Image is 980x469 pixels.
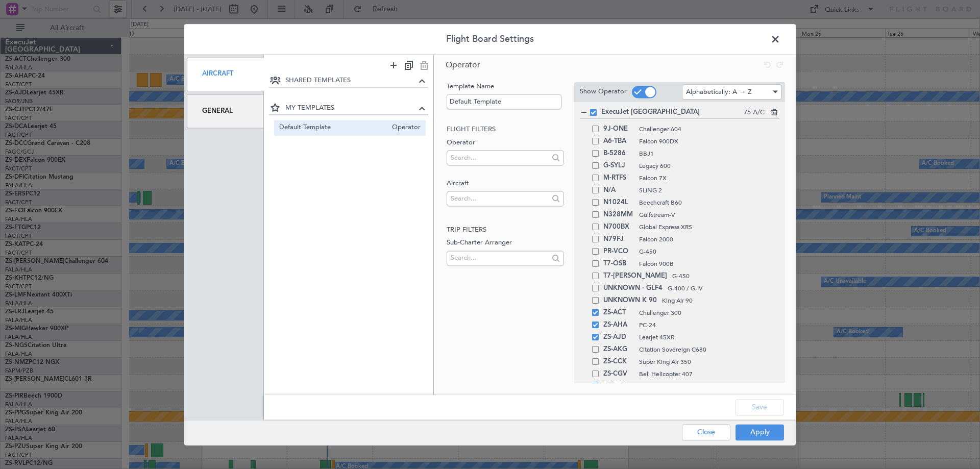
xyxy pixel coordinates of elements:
[603,319,634,331] span: ZS-AHA
[451,150,548,165] input: Search...
[279,122,387,133] span: Default Template
[639,308,779,317] span: Challenger 300
[447,179,563,189] label: Aircraft
[639,125,779,134] span: Challenger 604
[603,307,634,319] span: ZS-ACT
[187,94,264,128] div: General
[603,160,634,172] span: G-SYLJ
[187,57,264,91] div: Aircraft
[447,225,563,235] h2: Trip filters
[639,259,779,268] span: Falcon 900B
[447,138,563,148] label: Operator
[639,210,779,219] span: Gulfstream-V
[184,24,796,55] header: Flight Board Settings
[387,122,421,133] span: Operator
[639,333,779,342] span: Learjet 45XR
[744,108,765,118] span: 75 A/C
[639,235,779,244] span: Falcon 2000
[603,356,634,368] span: ZS-CCK
[639,137,779,146] span: Falcon 900DX
[603,258,634,270] span: T7-OSB
[603,172,634,184] span: M-RTFS
[451,191,548,206] input: Search...
[603,331,634,343] span: ZS-AJD
[285,104,416,114] span: MY TEMPLATES
[736,424,784,440] button: Apply
[639,320,779,330] span: PC-24
[285,76,416,86] span: SHARED TEMPLATES
[446,59,480,70] span: Operator
[639,174,779,183] span: Falcon 7X
[603,282,663,294] span: UNKNOWN - GLF4
[603,209,634,221] span: N328MM
[639,345,779,354] span: Citation Sovereign C680
[447,125,563,135] h2: Flight filters
[639,369,779,379] span: Bell Helicopter 407
[639,382,779,391] span: PC12/47E
[603,343,634,356] span: ZS-AKG
[447,238,563,248] label: Sub-Charter Arranger
[603,221,634,233] span: N700BX
[603,196,634,209] span: N1024L
[672,271,779,281] span: G-450
[639,357,779,366] span: Super King Air 350
[603,184,634,196] span: N/A
[686,87,752,96] span: Alphabetically: A → Z
[603,123,634,135] span: 9J-ONE
[603,233,634,245] span: N79FJ
[447,82,563,92] label: Template Name
[603,135,634,147] span: A6-TBA
[601,107,744,117] span: ExecuJet [GEOGRAPHIC_DATA]
[639,198,779,207] span: Beechcraft B60
[668,284,779,293] span: G-400 / G-IV
[603,245,634,258] span: PR-VCO
[639,149,779,158] span: BBJ1
[603,270,667,282] span: T7-[PERSON_NAME]
[639,186,779,195] span: SLING 2
[682,424,730,440] button: Close
[451,251,548,266] input: Search...
[639,161,779,170] span: Legacy 600
[603,368,634,380] span: ZS-CGV
[662,296,779,305] span: King Air 90
[603,380,634,392] span: ZS-CJT
[603,294,657,307] span: UNKNOWN K 90
[639,247,779,256] span: G-450
[580,87,627,97] label: Show Operator
[639,223,779,232] span: Global Express XRS
[603,147,634,160] span: B-5286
